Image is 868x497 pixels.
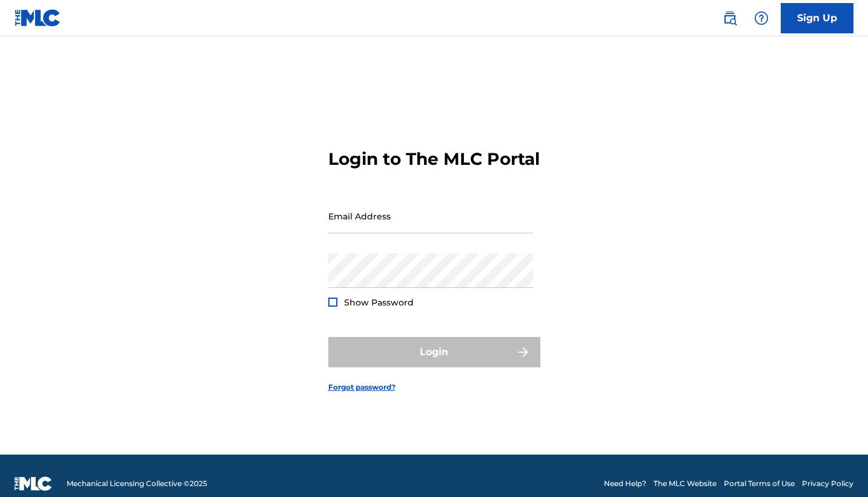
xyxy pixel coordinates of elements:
a: Public Search [718,6,742,30]
a: Need Help? [604,478,646,489]
a: Sign Up [781,3,853,33]
span: Show Password [344,297,414,308]
img: logo [15,476,52,491]
h3: Login to The MLC Portal [328,148,540,170]
img: help [754,11,769,25]
span: Mechanical Licensing Collective © 2025 [67,478,207,489]
div: Help [749,6,774,30]
img: search [723,11,737,25]
a: The MLC Website [654,478,717,489]
a: Privacy Policy [802,478,853,489]
a: Forgot password? [328,382,396,393]
img: MLC Logo [15,9,61,27]
a: Portal Terms of Use [724,478,795,489]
